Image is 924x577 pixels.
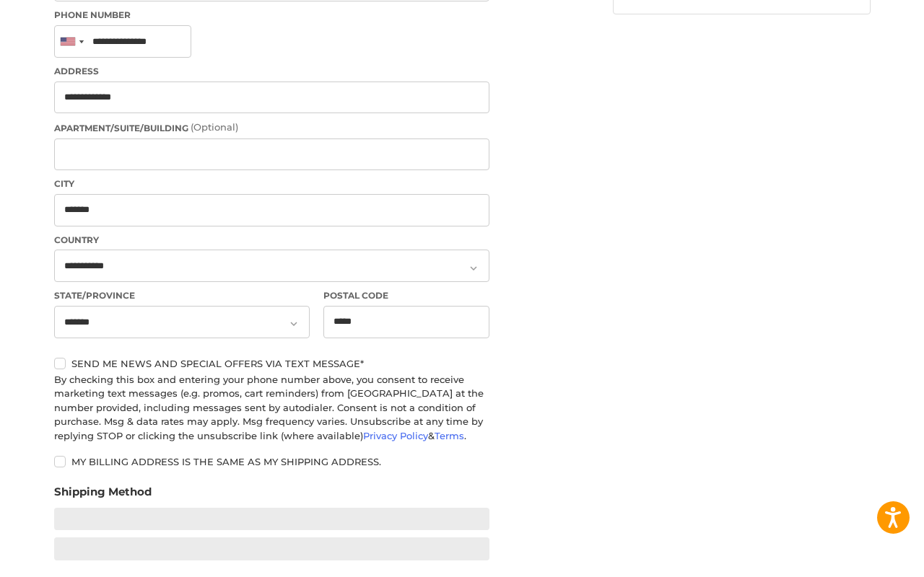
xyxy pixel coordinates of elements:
[54,358,489,369] label: Send me news and special offers via text message*
[191,121,238,133] small: (Optional)
[54,373,489,444] div: By checking this box and entering your phone number above, you consent to receive marketing text ...
[54,177,489,190] label: City
[54,65,489,78] label: Address
[54,484,152,507] legend: Shipping Method
[435,430,464,441] a: Terms
[54,456,489,467] label: My billing address is the same as my shipping address.
[323,289,489,302] label: Postal Code
[54,289,310,302] label: State/Province
[363,430,428,441] a: Privacy Policy
[54,120,489,135] label: Apartment/Suite/Building
[55,26,88,57] div: United States: +1
[54,9,489,22] label: Phone Number
[54,234,489,247] label: Country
